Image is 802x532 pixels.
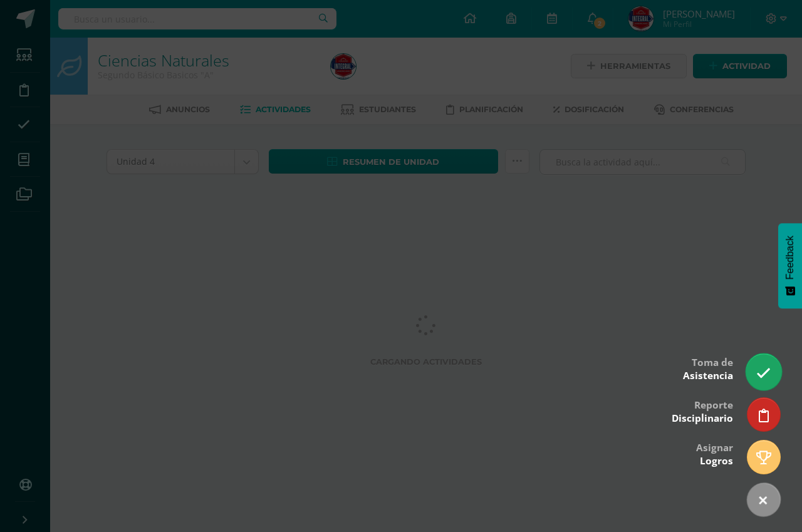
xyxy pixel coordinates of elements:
div: Toma de [683,348,733,389]
span: Asistencia [683,369,733,382]
span: Disciplinario [672,412,733,425]
div: Asignar [696,433,733,474]
span: Feedback [784,236,796,279]
span: Logros [700,454,733,467]
div: Reporte [672,390,733,431]
button: Feedback - Mostrar encuesta [778,223,802,308]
